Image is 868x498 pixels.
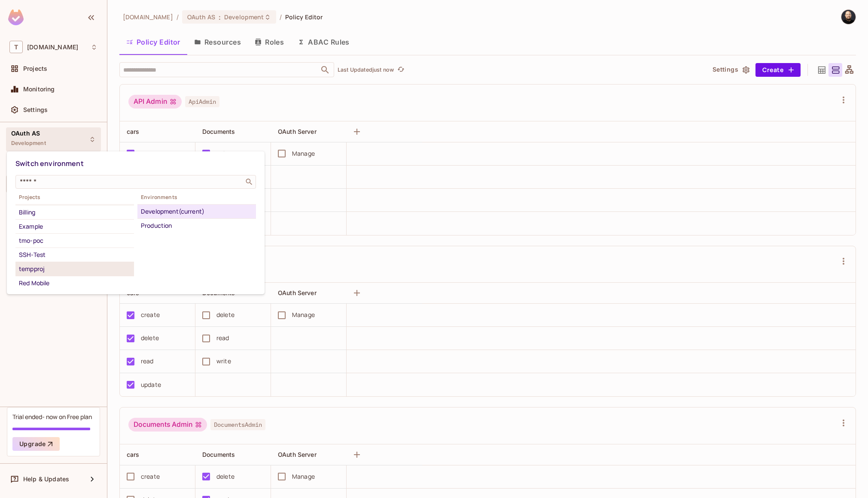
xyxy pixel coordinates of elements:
div: Example [19,221,131,232]
div: tmo-poc [19,235,131,246]
div: Production [141,220,253,231]
div: Red Mobile [19,278,131,288]
span: Projects [15,194,134,201]
span: Environments [137,194,256,201]
span: Switch environment [15,159,84,168]
div: SSH-Test [19,250,131,260]
div: tempproj [19,264,131,274]
div: Development (current) [141,206,253,217]
div: Billing [19,207,131,217]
